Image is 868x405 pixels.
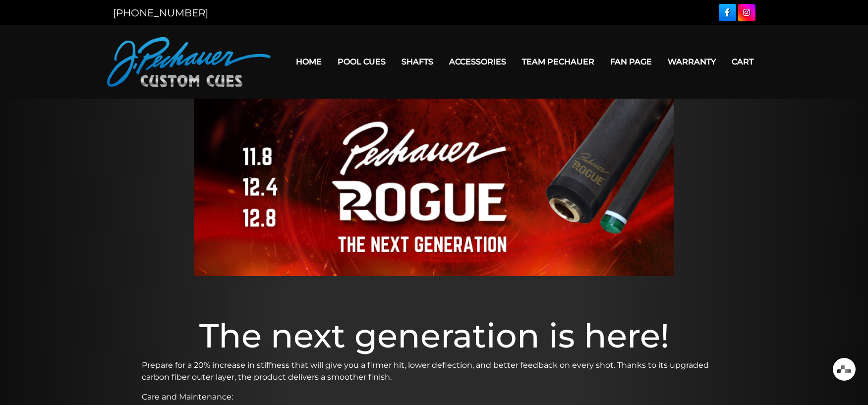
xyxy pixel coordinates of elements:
a: Team Pechauer [514,49,602,74]
p: Prepare for a 20% increase in stiffness that will give you a firmer hit, lower deflection, and be... [142,359,727,383]
a: Cart [724,49,761,74]
a: [PHONE_NUMBER] [113,7,208,19]
a: Home [288,49,330,74]
p: Care and Maintenance: [142,391,727,403]
img: svg+xml,%3Csvg%20xmlns%3D%22http%3A%2F%2Fwww.w3.org%2F2000%2Fsvg%22%20width%3D%2228%22%20height%3... [837,365,851,373]
a: Shafts [394,49,441,74]
a: Warranty [660,49,724,74]
img: Pechauer Custom Cues [107,37,271,87]
h1: The next generation is here! [142,316,727,355]
a: Fan Page [602,49,660,74]
a: Accessories [441,49,514,74]
a: Pool Cues [330,49,394,74]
